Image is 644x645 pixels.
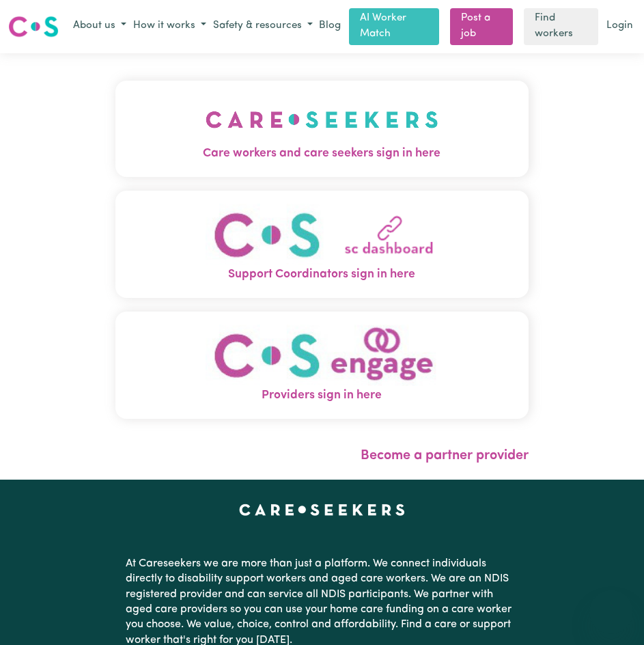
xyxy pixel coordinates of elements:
a: Careseekers home page [239,504,405,515]
span: Providers sign in here [115,386,529,404]
a: Become a partner provider [361,449,529,463]
button: Safety & resources [210,15,316,38]
a: Find workers [524,8,598,45]
button: Care workers and care seekers sign in here [115,81,529,176]
span: Care workers and care seekers sign in here [115,145,529,163]
iframe: Button to launch messaging window [589,590,633,634]
button: Support Coordinators sign in here [115,190,529,297]
a: Login [604,16,636,37]
a: Careseekers logo [8,11,59,42]
span: Support Coordinators sign in here [115,266,529,284]
a: Blog [316,16,344,37]
button: Providers sign in here [115,311,529,418]
button: About us [70,15,130,38]
a: AI Worker Match [349,8,439,45]
button: How it works [130,15,210,38]
img: Careseekers logo [8,14,59,39]
a: Post a job [450,8,512,45]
